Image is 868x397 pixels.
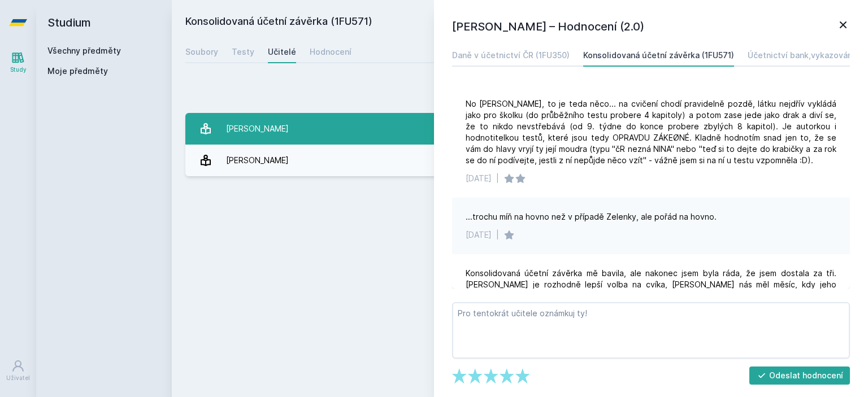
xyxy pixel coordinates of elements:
[2,354,34,388] a: Uživatel
[10,66,27,74] div: Study
[268,41,296,63] a: Učitelé
[232,41,254,63] a: Testy
[466,98,836,166] div: No [PERSON_NAME], to je teda něco... na cvičení chodí pravidelně pozdě, látku nejdřív vykládá jak...
[185,14,728,32] h2: Konsolidovaná účetní závěrka (1FU571)
[185,46,218,58] div: Soubory
[226,149,289,172] div: [PERSON_NAME]
[185,113,854,145] a: [PERSON_NAME] 4 hodnocení 2.3
[185,41,218,63] a: Soubory
[2,45,34,80] a: Study
[47,66,108,77] span: Moje předměty
[310,46,351,58] div: Hodnocení
[496,173,499,184] div: |
[466,173,492,184] div: [DATE]
[268,46,296,58] div: Učitelé
[226,117,289,140] div: [PERSON_NAME]
[6,374,30,382] div: Uživatel
[232,46,254,58] div: Testy
[47,46,121,55] a: Všechny předměty
[185,145,854,176] a: [PERSON_NAME] 3 hodnocení 2.0
[310,41,351,63] a: Hodnocení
